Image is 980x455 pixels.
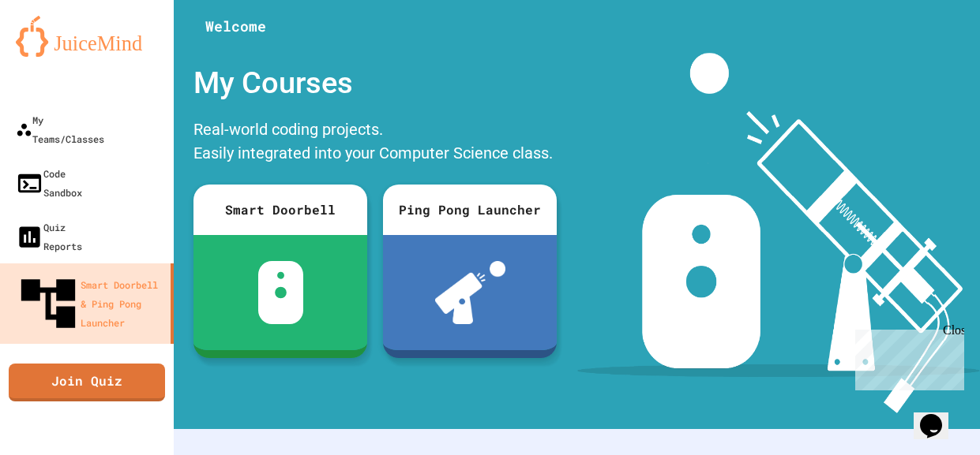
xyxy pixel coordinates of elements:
div: Chat with us now!Close [6,6,109,100]
img: ppl-with-ball.png [435,261,505,324]
iframe: chat widget [914,392,964,439]
div: Quiz Reports [16,218,82,255]
div: My Courses [186,53,565,114]
div: Smart Doorbell [193,185,367,235]
div: My Teams/Classes [16,110,104,148]
div: Real-world coding projects. Easily integrated into your Computer Science class. [186,114,565,173]
iframe: chat widget [849,323,964,390]
a: Join Quiz [9,364,165,401]
img: logo-orange.svg [16,16,158,57]
div: Code Sandbox [16,164,82,202]
div: Smart Doorbell & Ping Pong Launcher [16,271,164,336]
img: sdb-white.svg [258,261,303,324]
div: Ping Pong Launcher [383,185,557,235]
